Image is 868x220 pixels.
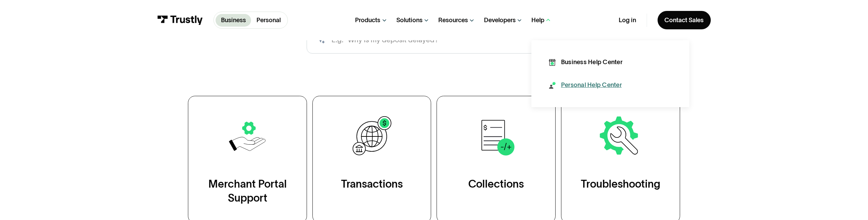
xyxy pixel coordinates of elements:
img: Trustly Logo [157,15,203,25]
a: Contact Sales [658,11,711,29]
a: Personal [251,14,286,27]
div: Help [531,16,544,24]
div: Developers [484,16,516,24]
a: Personal Help Center [549,81,621,90]
div: Transactions [341,177,403,191]
p: Personal [256,16,281,25]
div: Products [355,16,380,24]
div: Solutions [396,16,423,24]
div: Merchant Portal Support [206,177,289,205]
div: Troubleshooting [581,177,660,191]
div: Resources [438,16,468,24]
div: Business Help Center [561,58,622,67]
nav: Help [531,40,690,107]
a: Business Help Center [549,58,622,67]
div: Collections [468,177,524,191]
a: Business [216,14,251,27]
div: Personal Help Center [561,81,622,90]
div: Contact Sales [664,16,704,24]
a: Log in [619,16,636,24]
p: Business [221,16,246,25]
